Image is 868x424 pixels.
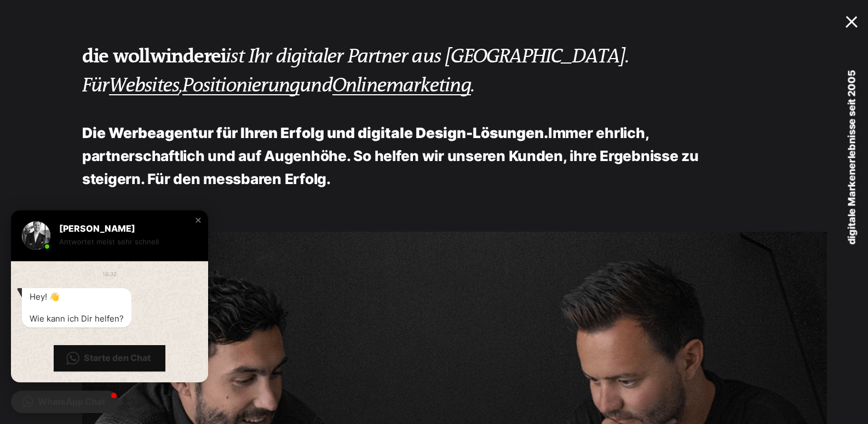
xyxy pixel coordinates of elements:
[11,391,119,413] button: WhatsApp Chat
[193,215,204,226] div: Close chat window
[332,75,471,97] a: Onlinemarketing
[82,124,548,141] strong: Die Werbeagentur für Ihren Erfolg und digitale Design-Lösungen.
[22,221,50,250] img: Manuel Wollwinder
[82,45,629,97] em: ist Ihr digitaler Partner aus [GEOGRAPHIC_DATA]. Für , und .
[30,313,124,324] div: Wie kann ich Dir helfen?
[109,75,180,97] a: Websites
[82,45,226,68] strong: die wollwinderei
[59,236,188,248] p: Antwortet meist sehr schnell
[59,223,188,234] div: [PERSON_NAME]
[182,75,300,97] a: Positionierung
[54,345,165,371] button: Starte den Chat
[82,122,715,191] p: Immer ehrlich, partnerschaftlich und auf Augenhöhe. So helfen wir unseren Kunden, ihre Ergebnisse...
[84,352,151,364] span: Starte den Chat
[30,291,124,302] div: Hey! 👋
[102,269,117,280] div: 18:32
